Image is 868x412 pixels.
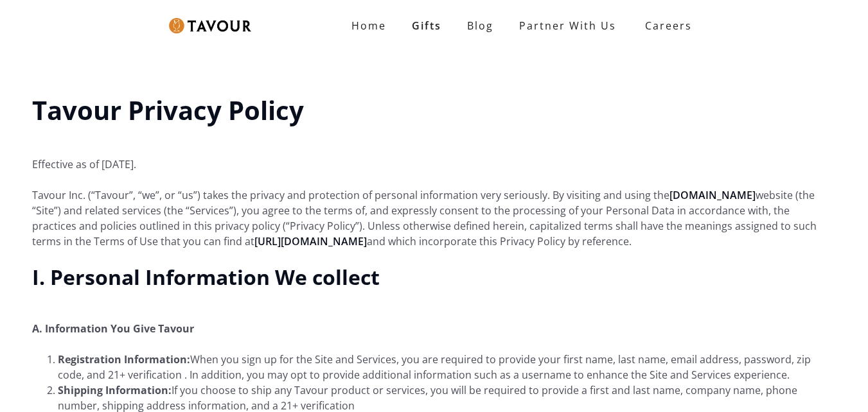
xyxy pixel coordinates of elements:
[32,141,836,172] p: Effective as of [DATE].
[629,8,702,44] a: Careers
[32,92,304,128] strong: Tavour Privacy Policy
[454,13,506,39] a: Blog
[32,187,836,249] p: Tavour Inc. (“Tavour”, “we”, or “us”) takes the privacy and protection of personal information ve...
[351,19,386,33] strong: Home
[645,13,692,39] strong: Careers
[669,188,756,202] a: [DOMAIN_NAME]
[58,383,172,397] strong: Shipping Information:
[32,322,194,336] strong: A. Information You Give Tavour
[58,352,190,366] strong: Registration Information:
[399,13,454,39] a: Gifts
[58,352,836,382] li: When you sign up for the Site and Services, you are required to provide your first name, last nam...
[339,13,399,39] a: Home
[254,234,367,248] a: [URL][DOMAIN_NAME]
[506,13,629,39] a: Partner With Us
[32,263,380,291] strong: I. Personal Information We collect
